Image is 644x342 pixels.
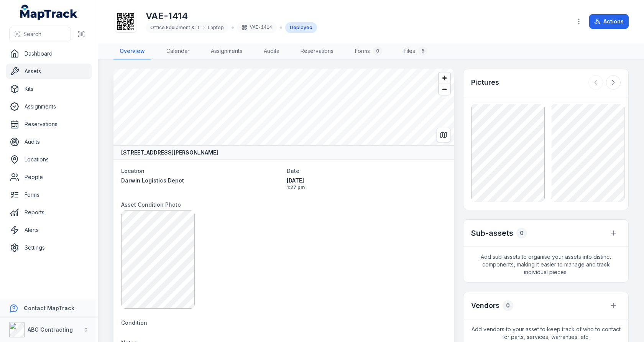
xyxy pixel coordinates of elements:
[208,25,224,31] span: Laptop
[237,22,277,33] div: VAE-1414
[294,43,340,59] a: Reservations
[150,25,200,31] span: Office Equipment & IT
[146,10,317,22] h1: VAE-1414
[121,177,281,184] a: Darwin Logistics Depot
[6,240,92,255] a: Settings
[113,43,151,59] a: Overview
[471,300,499,311] h3: Vendors
[121,168,145,174] span: Location
[121,319,147,326] span: Condition
[516,228,527,238] div: 0
[436,128,451,142] button: Switch to Map View
[6,205,92,220] a: Reports
[6,134,92,150] a: Audits
[287,168,299,174] span: Date
[121,149,218,156] strong: [STREET_ADDRESS][PERSON_NAME]
[9,27,71,41] button: Search
[113,69,454,145] canvas: Map
[287,177,446,191] time: 21/07/2025, 1:27:00 pm
[287,177,446,184] span: [DATE]
[6,46,92,61] a: Dashboard
[24,305,74,311] strong: Contact MapTrack
[6,81,92,97] a: Kits
[418,46,427,56] div: 5
[6,169,92,185] a: People
[287,184,446,191] span: 1:27 pm
[121,177,184,184] span: Darwin Logistics Depot
[471,77,499,88] h3: Pictures
[6,152,92,167] a: Locations
[349,43,388,59] a: Forms0
[6,99,92,114] a: Assignments
[28,326,73,333] strong: ABC Contracting
[160,43,195,59] a: Calendar
[589,14,629,29] button: Actions
[205,43,248,59] a: Assignments
[6,187,92,202] a: Forms
[23,30,41,38] span: Search
[6,222,92,238] a: Alerts
[398,43,434,59] a: Files5
[463,247,628,282] span: Add sub-assets to organise your assets into distinct components, making it easier to manage and t...
[439,72,450,84] button: Zoom in
[6,117,92,132] a: Reservations
[20,5,78,20] a: MapTrack
[6,64,92,79] a: Assets
[439,84,450,95] button: Zoom out
[471,228,513,238] h2: Sub-assets
[258,43,285,59] a: Audits
[285,22,317,33] div: Deployed
[373,46,382,56] div: 0
[503,300,513,311] div: 0
[121,201,181,208] span: Asset Condition Photo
